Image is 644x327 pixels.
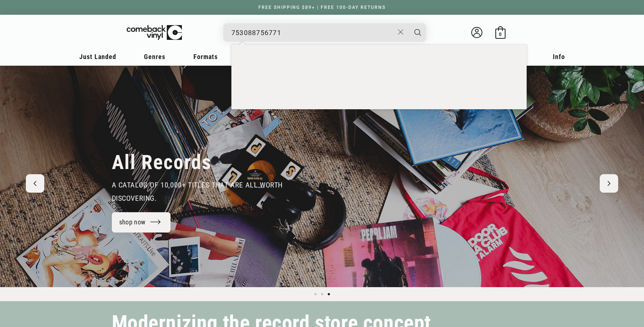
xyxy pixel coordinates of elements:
span: a catalog of 10,000+ Titles that are all worth discovering. [112,180,283,203]
input: When autocomplete results are available use up and down arrows to review and enter to select [231,25,394,40]
button: Search [409,23,427,42]
div: Search [223,23,426,42]
span: Formats [193,53,218,61]
span: Just Landed [79,53,116,61]
button: Load slide 3 of 3 [326,291,332,297]
button: Load slide 1 of 3 [312,291,319,297]
button: Previous slide [26,174,44,193]
button: Next slide [600,174,618,193]
a: FREE SHIPPING $89+ | FREE 100-DAY RETURNS [251,5,393,10]
a: shop now [112,212,171,233]
button: Close [394,24,407,40]
span: Genres [144,53,165,61]
button: Load slide 2 of 3 [319,291,326,297]
h2: All Records [112,150,212,175]
span: Info [553,53,565,61]
span: 0 [499,31,502,37]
